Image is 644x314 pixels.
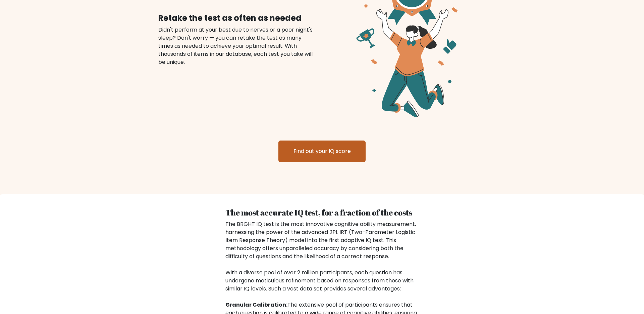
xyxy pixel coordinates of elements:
[158,13,314,23] h4: Retake the test as often as needed
[225,301,287,309] b: Granular Calibration:
[278,141,366,162] a: Find out your IQ score
[158,26,314,66] div: Didn't perform at your best due to nerves or a poor night's sleep? Don't worry — you can retake t...
[225,208,419,218] h4: The most accurate IQ test, for a fraction of the costs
